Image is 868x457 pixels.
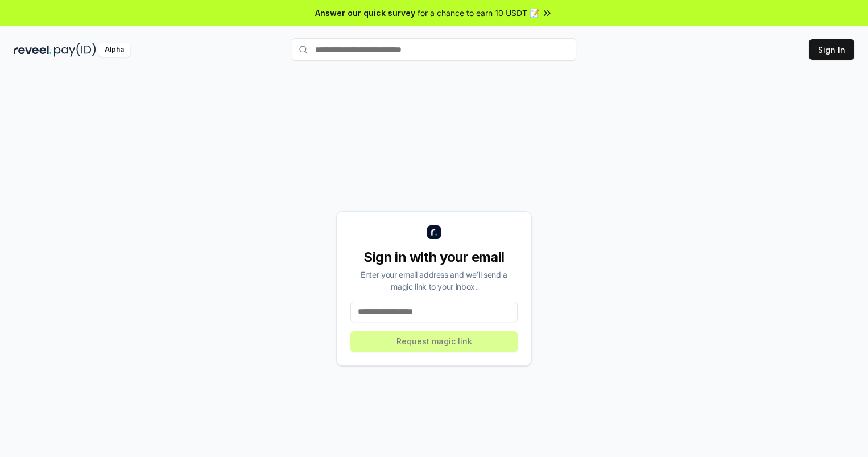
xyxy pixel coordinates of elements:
div: Sign in with your email [350,248,518,266]
button: Sign In [809,39,854,60]
span: Answer our quick survey [315,7,415,19]
img: logo_small [427,225,441,239]
div: Enter your email address and we’ll send a magic link to your inbox. [350,269,518,293]
img: pay_id [54,43,96,57]
img: reveel_dark [14,43,52,57]
span: for a chance to earn 10 USDT 📝 [418,7,539,19]
div: Alpha [98,43,130,57]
